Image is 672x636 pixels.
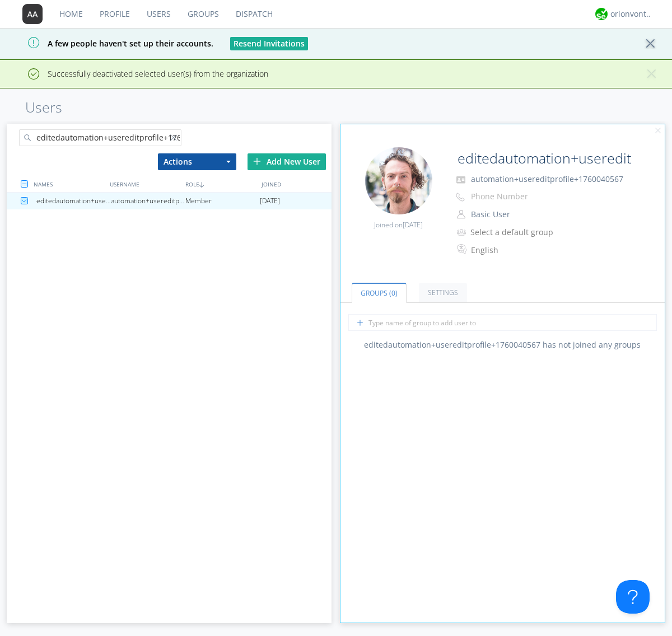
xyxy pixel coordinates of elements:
[248,153,326,170] div: Add New User
[22,4,43,24] img: 373638.png
[31,176,106,192] div: NAMES
[457,210,465,219] img: person-outline.svg
[36,193,111,209] div: editedautomation+usereditprofile+1760040567
[471,174,623,184] span: automation+usereditprofile+1760040567
[8,68,268,79] span: Successfully deactivated selected user(s) from the organization
[457,225,468,240] img: icon-alert-users-thin-outline.svg
[365,147,432,214] img: 2d54a733236a41869a4cfbddb215c75a
[453,147,634,170] input: Name
[107,176,183,192] div: USERNAME
[403,220,423,230] span: [DATE]
[158,153,236,170] button: Actions
[183,176,258,192] div: ROLE
[352,283,407,303] a: Groups (0)
[8,38,213,49] span: A few people haven't set up their accounts.
[260,193,280,209] span: [DATE]
[470,227,564,238] div: Select a default group
[185,193,260,209] div: Member
[616,580,650,614] iframe: Toggle Customer Support
[419,283,467,302] a: Settings
[19,129,181,146] input: Search users
[111,193,185,209] div: automation+usereditprofile+1760040567
[595,8,608,20] img: 29d36aed6fa347d5a1537e7736e6aa13
[654,127,662,135] img: cancel.svg
[471,245,564,256] div: English
[610,8,652,20] div: orionvontas+atlas+automation+org2
[253,157,261,165] img: plus.svg
[7,193,332,209] a: editedautomation+usereditprofile+1760040567automation+usereditprofile+1760040567Member[DATE]
[230,37,308,50] button: Resend Invitations
[456,193,465,202] img: phone-outline.svg
[259,176,334,192] div: JOINED
[457,242,468,256] img: In groups with Translation enabled, this user's messages will be automatically translated to and ...
[348,314,657,331] input: Type name of group to add user to
[467,207,579,222] button: Basic User
[374,220,423,230] span: Joined on
[340,339,665,350] div: editedautomation+usereditprofile+1760040567 has not joined any groups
